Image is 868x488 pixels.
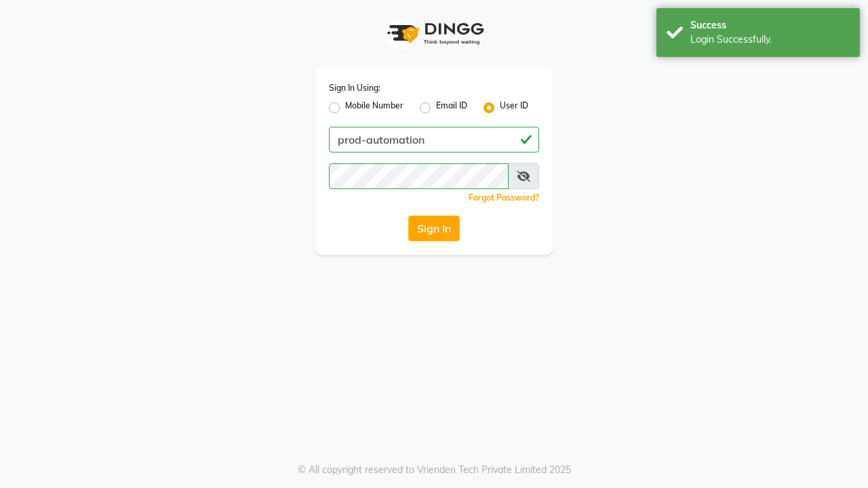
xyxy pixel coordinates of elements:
[500,100,528,116] label: User ID
[329,127,539,152] input: Username
[345,100,403,116] label: Mobile Number
[436,100,467,116] label: Email ID
[329,163,509,189] input: Username
[469,192,539,203] a: Forgot Password?
[690,33,850,47] div: Login Successfully.
[380,14,488,54] img: logo1.svg
[329,82,380,94] label: Sign In Using:
[408,216,460,241] button: Sign In
[690,18,850,33] div: Success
